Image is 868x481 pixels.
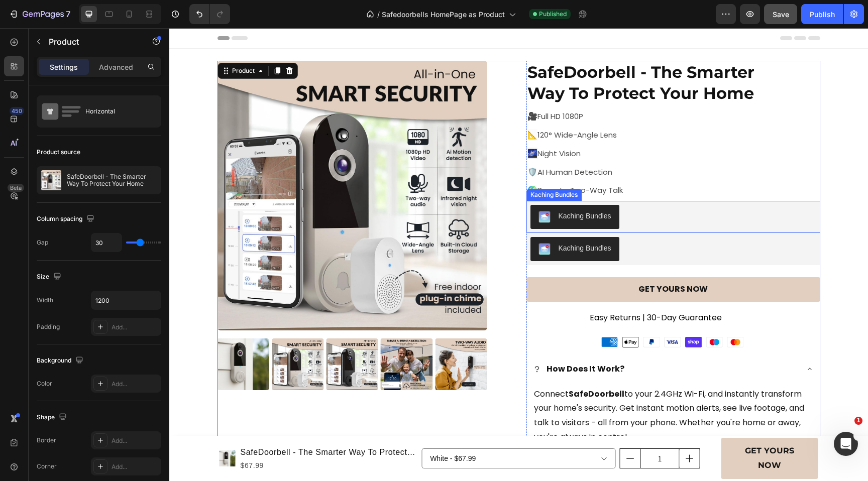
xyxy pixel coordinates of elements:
span: 🎥 [358,82,368,94]
div: Horizontal [85,100,147,123]
div: Add... [112,462,159,471]
div: Product [61,38,87,47]
div: Undo/Redo [189,4,230,24]
img: gempages_570336046982628576-74b3bc33-7f17-4f91-9650-0ab979584298.png [428,306,579,322]
div: Kaching Bundles [389,215,442,225]
div: 450 [10,107,24,115]
p: Advanced [99,62,133,72]
span: Easy Returns | 30-Day Guarantee [420,284,553,295]
div: Kaching Bundles [359,162,410,171]
span: Safedoorbells HomePage as Product [382,9,505,20]
span: Save [773,10,789,19]
button: GET YOURS NOW [552,410,648,451]
input: Auto [91,291,161,309]
span: 120° Wide-Angle Lens [368,101,448,112]
span: 📐 [358,101,368,112]
div: Background [37,354,85,368]
button: Kaching Bundles [361,177,450,201]
div: GET YOURS NOW [564,416,636,445]
div: Add... [112,323,159,332]
span: 🛡️ [358,138,368,150]
div: Kaching Bundles [389,183,442,193]
span: Night Vision [368,120,411,131]
div: Column spacing [37,212,96,226]
div: Width [37,296,53,305]
img: product feature img [41,170,61,190]
div: Gap [37,238,48,247]
iframe: Intercom live chat [834,432,858,456]
p: SafeDoorbell - The Smarter Way To Protect Your Home [67,173,157,187]
div: Padding [37,322,60,331]
span: 🌌 [358,119,368,131]
span: Published [539,10,567,19]
button: Publish [801,4,843,24]
span: AI Human Detection [368,139,443,149]
div: Add... [112,436,159,445]
div: Add... [112,380,159,389]
div: Product source [37,148,80,157]
button: Save [764,4,797,24]
p: Product [49,36,134,48]
button: 7 [4,4,75,24]
div: Corner [37,462,57,471]
input: quantity [471,421,510,440]
p: Settings [50,62,78,72]
div: Border [37,436,56,445]
button: increment [510,421,530,440]
button: Kaching Bundles [361,209,450,233]
button: decrement [451,421,471,440]
button: get yours now [357,249,651,274]
strong: SafeDoorbell [399,360,455,372]
p: 7 [66,8,70,20]
span: Remote Two-Way Talk [368,157,454,167]
div: Shape [37,411,69,424]
img: KachingBundles.png [369,215,381,227]
img: KachingBundles.png [369,183,381,195]
p: Connect to your 2.4GHz Wi-Fi, and instantly transform your home's security. Get instant motion al... [365,359,643,417]
div: Publish [810,9,835,20]
h1: SafeDoorbell - The Smarter Way To Protect Your Home [357,33,611,76]
p: How Does It Work? [377,334,455,348]
div: Size [37,270,63,284]
span: Full HD 1080P [368,83,414,93]
div: get yours now [469,256,538,267]
iframe: Design area [169,28,868,481]
div: Color [37,379,52,388]
div: Beta [8,184,24,192]
span: 1 [854,417,862,425]
span: / [377,9,380,20]
input: Auto [91,233,122,252]
span: 🌍 [358,156,368,168]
